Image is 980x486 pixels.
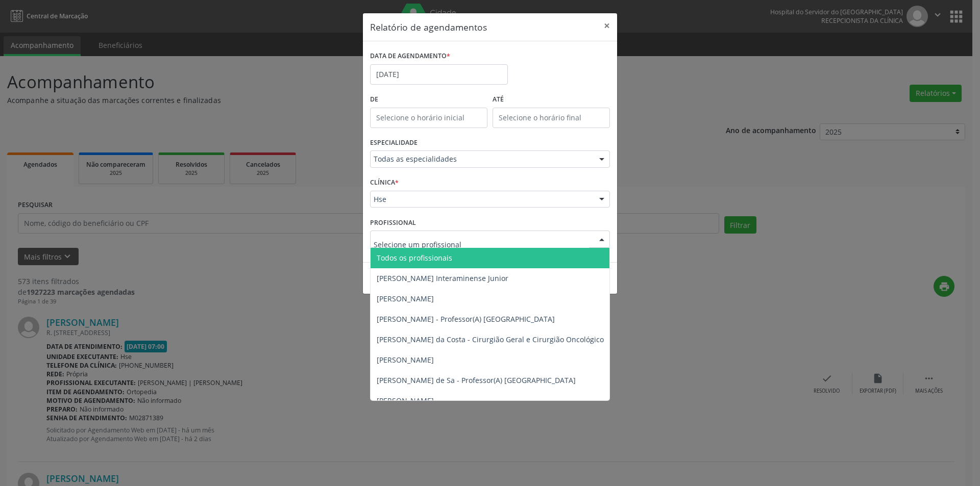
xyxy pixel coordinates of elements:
span: [PERSON_NAME] [377,294,434,303]
button: Close [597,13,617,38]
input: Selecione um profissional [374,234,589,254]
label: ESPECIALIDADE [370,135,418,151]
input: Selecione o horário inicial [370,108,487,128]
span: [PERSON_NAME] [377,396,434,405]
h5: Relatório de agendamentos [370,20,487,34]
span: [PERSON_NAME] [377,355,434,365]
span: [PERSON_NAME] da Costa - Cirurgião Geral e Cirurgião Oncológico [377,335,604,344]
span: [PERSON_NAME] de Sa - Professor(A) [GEOGRAPHIC_DATA] [377,375,576,385]
label: PROFISSIONAL [370,215,416,231]
label: ATÉ [493,92,610,108]
label: DATA DE AGENDAMENTO [370,48,450,64]
span: Todas as especialidades [374,154,589,164]
span: Hse [374,194,589,204]
span: [PERSON_NAME] Interaminense Junior [377,273,508,283]
span: Todos os profissionais [377,253,452,263]
span: [PERSON_NAME] - Professor(A) [GEOGRAPHIC_DATA] [377,314,555,324]
label: CLÍNICA [370,175,399,191]
input: Selecione uma data ou intervalo [370,64,508,85]
input: Selecione o horário final [493,108,610,128]
label: De [370,92,487,108]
